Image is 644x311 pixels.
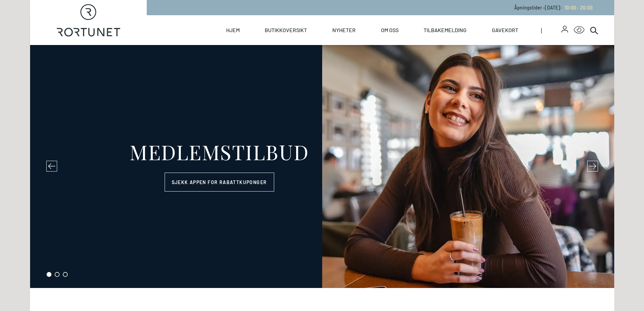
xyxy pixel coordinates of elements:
[514,4,593,11] p: Åpningstider - [DATE] :
[129,141,309,162] div: MEDLEMSTILBUD
[492,15,518,45] a: Gavekort
[332,15,356,45] a: Nyheter
[565,5,593,10] span: 10:00 - 20:00
[226,15,240,45] a: Hjem
[265,15,307,45] a: Butikkoversikt
[30,45,614,288] div: slide 1 of 3
[562,5,593,10] a: 10:00 - 20:00
[30,45,614,288] section: carousel-slider
[541,15,562,45] span: |
[165,173,274,192] a: Sjekk appen for rabattkuponger
[424,15,467,45] a: Tilbakemelding
[381,15,399,45] a: Om oss
[574,25,585,36] button: Open Accessibility Menu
